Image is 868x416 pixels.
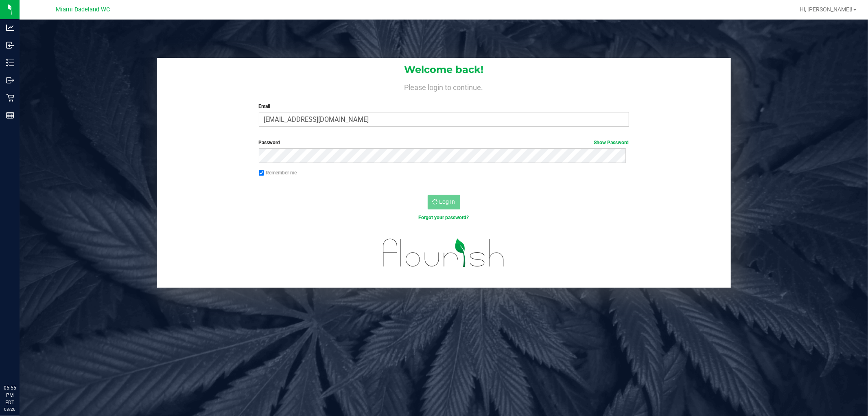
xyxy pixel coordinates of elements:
[594,140,629,145] a: Show Password
[6,41,14,49] inline-svg: Inbound
[800,6,853,13] span: Hi, [PERSON_NAME]!
[157,81,731,91] h4: Please login to continue.
[439,198,455,205] span: Log In
[428,195,460,209] button: Log In
[419,215,469,220] a: Forgot your password?
[259,169,297,176] label: Remember me
[6,76,14,84] inline-svg: Outbound
[259,140,280,145] span: Password
[259,170,265,176] input: Remember me
[6,111,14,119] inline-svg: Reports
[6,59,14,67] inline-svg: Inventory
[4,384,16,406] p: 05:55 PM EDT
[56,6,110,13] span: Miami Dadeland WC
[259,103,629,110] label: Email
[157,64,731,75] h1: Welcome back!
[4,406,16,412] p: 08/26
[372,230,516,276] img: flourish_logo.svg
[6,94,14,102] inline-svg: Retail
[6,24,14,32] inline-svg: Analytics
